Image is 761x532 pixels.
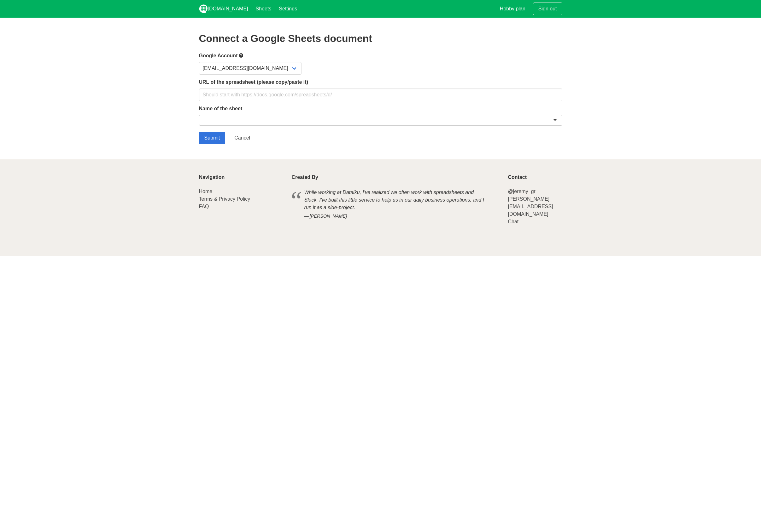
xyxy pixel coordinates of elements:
[292,174,501,180] p: Created By
[199,78,562,86] label: URL of the spreadsheet (please copy/paste it)
[304,213,488,220] cite: [PERSON_NAME]
[508,174,562,180] p: Contact
[229,132,255,144] a: Cancel
[292,188,501,221] blockquote: While working at Dataiku, I've realized we often work with spreadsheets and Slack. I've built thi...
[199,132,225,144] input: Submit
[199,174,284,180] p: Navigation
[199,33,562,44] h2: Connect a Google Sheets document
[199,189,213,194] a: Home
[199,196,250,202] a: Terms & Privacy Policy
[199,52,562,60] label: Google Account
[508,196,553,217] a: [PERSON_NAME][EMAIL_ADDRESS][DOMAIN_NAME]
[199,89,562,101] input: Should start with https://docs.google.com/spreadsheets/d/
[199,4,208,13] img: logo_v2_white.png
[199,105,562,112] label: Name of the sheet
[533,3,562,15] a: Sign out
[508,219,518,224] a: Chat
[199,204,209,209] a: FAQ
[508,189,535,194] a: @jeremy_gr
